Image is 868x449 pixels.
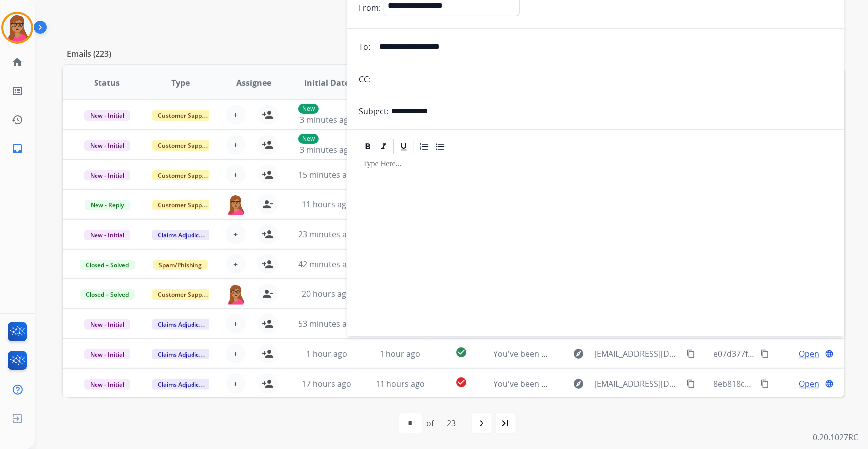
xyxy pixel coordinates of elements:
span: 11 hours ago [302,199,351,210]
span: Customer Support [152,289,216,300]
span: 17 hours ago [302,378,351,389]
span: New - Initial [84,140,130,151]
span: Initial Date [304,77,349,89]
mat-icon: inbox [11,143,23,155]
span: Claims Adjudication [152,349,220,359]
span: + [233,169,238,180]
span: New - Reply [85,200,130,210]
mat-icon: language [825,349,834,358]
img: agent-avatar [226,194,246,215]
span: 15 minutes ago [298,169,356,180]
img: avatar [3,14,31,42]
span: You've been assigned a new service order: 759768ac-4414-48f5-9319-ca1a2b00abfd [494,378,804,389]
mat-icon: person_remove [262,198,274,210]
div: Ordered List [417,139,432,154]
p: To: [359,41,370,53]
mat-icon: check_circle [455,346,467,358]
p: New [298,134,319,144]
button: + [226,224,246,244]
mat-icon: list_alt [11,85,23,97]
button: + [226,374,246,394]
span: Customer Support [152,140,216,151]
div: Underline [396,139,411,154]
span: 1 hour ago [380,348,420,359]
mat-icon: person_add [262,258,274,270]
mat-icon: history [11,114,23,126]
div: 23 [439,413,464,433]
button: + [226,135,246,155]
img: agent-avatar [226,284,246,305]
span: 3 minutes ago [300,144,353,155]
span: Closed – Solved [80,260,135,270]
span: + [233,139,238,151]
mat-icon: person_remove [262,288,274,300]
mat-icon: language [825,379,834,388]
span: New - Initial [84,170,130,180]
span: You've been assigned a new service order: 9884b3f5-008f-48e7-b5bd-b0a8371cebe9 [494,348,806,359]
span: + [233,258,238,270]
span: Customer Support [152,170,216,180]
span: + [233,109,238,121]
mat-icon: person_add [262,109,274,121]
span: Claims Adjudication [152,319,220,330]
span: Spam/Phishing [153,260,208,270]
span: + [233,378,238,390]
button: + [226,165,246,184]
span: Type [171,77,190,89]
span: 8eb818cc-b385-436c-b949-f22a091166dd [713,378,866,389]
p: 0.20.1027RC [813,431,858,443]
p: From: [359,2,381,14]
span: 20 hours ago [302,288,351,299]
span: + [233,318,238,330]
div: of [427,417,434,429]
span: Claims Adjudication [152,379,220,390]
div: Italic [376,139,391,154]
mat-icon: navigate_next [476,417,488,429]
span: New - Initial [84,379,130,390]
span: Assignee [236,77,271,89]
span: 23 minutes ago [298,229,356,240]
mat-icon: person_add [262,348,274,359]
span: 1 hour ago [306,348,347,359]
button: + [226,314,246,334]
mat-icon: content_copy [760,379,769,388]
mat-icon: home [11,56,23,68]
span: New - Initial [84,230,130,240]
span: [EMAIL_ADDRESS][DOMAIN_NAME] [595,378,681,390]
button: + [226,254,246,274]
mat-icon: person_add [262,169,274,180]
span: Status [94,77,120,89]
span: Open [799,378,819,390]
span: Open [799,348,819,359]
span: 3 minutes ago [300,114,353,125]
p: Emails (223) [63,48,115,60]
p: New [298,104,319,114]
div: Bullet List [433,139,448,154]
span: 53 minutes ago [298,318,356,329]
mat-icon: content_copy [760,349,769,358]
button: + [226,344,246,363]
mat-icon: explore [573,348,585,359]
span: + [233,228,238,240]
mat-icon: person_add [262,318,274,330]
mat-icon: check_circle [455,376,467,388]
mat-icon: content_copy [686,379,695,388]
mat-icon: person_add [262,139,274,151]
span: 11 hours ago [376,378,425,389]
span: New - Initial [84,319,130,330]
span: + [233,348,238,359]
div: Bold [360,139,375,154]
button: + [226,105,246,125]
mat-icon: person_add [262,228,274,240]
p: Subject: [359,105,388,117]
span: e07d377f-5915-4acd-8205-c68b905f3851 [713,348,863,359]
mat-icon: last_page [500,417,512,429]
span: Claims Adjudication [152,230,220,240]
span: Customer Support [152,110,216,121]
span: 42 minutes ago [298,259,356,269]
mat-icon: content_copy [686,349,695,358]
span: [EMAIL_ADDRESS][DOMAIN_NAME] [595,348,681,359]
p: CC: [359,73,371,85]
span: New - Initial [84,110,130,121]
span: Closed – Solved [80,289,135,300]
